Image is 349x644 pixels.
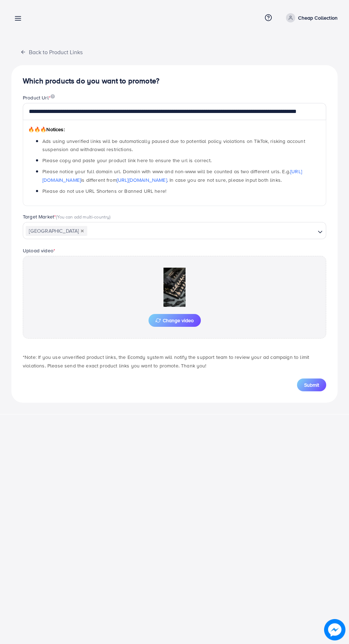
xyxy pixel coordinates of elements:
img: Preview Image [139,268,210,307]
button: Back to Product Links [11,44,92,60]
label: Product Url [23,94,55,101]
span: Please do not use URL Shortens or Banned URL here! [42,187,166,195]
span: Notices: [28,126,65,133]
button: Deselect Pakistan [80,229,84,233]
span: 🔥🔥🔥 [28,126,46,133]
span: Please copy and paste your product link here to ensure the url is correct. [42,157,212,164]
button: Submit [297,378,326,391]
a: Cheap Collection [283,13,338,22]
input: Search for option [88,226,315,237]
span: Submit [304,381,319,388]
span: Ads using unverified links will be automatically paused due to potential policy violations on Tik... [42,138,305,153]
label: Upload video [23,247,55,254]
h4: Which products do you want to promote? [23,77,326,86]
a: [URL][DOMAIN_NAME] [117,176,167,184]
span: Change video [156,318,194,323]
div: Search for option [23,222,326,239]
label: Target Market [23,213,111,220]
img: image [51,94,55,99]
img: image [324,619,345,640]
span: [GEOGRAPHIC_DATA] [26,226,87,236]
span: (You can add multi-country) [56,213,110,220]
span: Please notice your full domain url. Domain with www and non-www will be counted as two different ... [42,168,302,183]
p: *Note: If you use unverified product links, the Ecomdy system will notify the support team to rev... [23,353,326,370]
a: [URL][DOMAIN_NAME] [42,168,302,183]
p: Cheap Collection [298,14,338,22]
button: Change video [149,314,201,327]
